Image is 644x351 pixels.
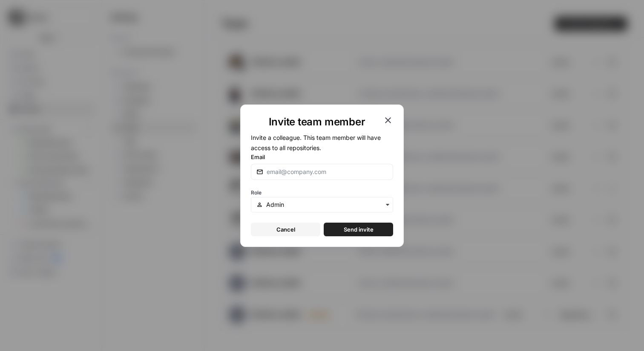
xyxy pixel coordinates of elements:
[324,223,393,236] button: Send invite
[276,225,295,234] span: Cancel
[251,115,383,129] h1: Invite team member
[251,223,320,236] button: Cancel
[266,200,388,209] input: Admin
[344,225,374,234] span: Send invite
[267,168,388,176] input: email@company.com
[251,134,381,151] span: Invite a colleague. This team member will have access to all repositories.
[251,189,262,196] span: Role
[251,153,393,161] label: Email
